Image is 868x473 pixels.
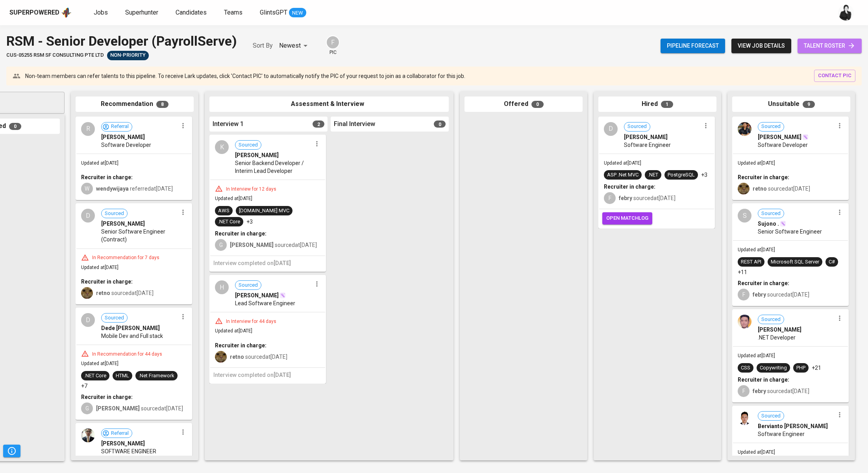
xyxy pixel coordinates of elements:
div: Talent(s) in Pipeline’s Final Stages [107,51,149,60]
img: 2f6b8400c0f63046877cf116011c6405.jpg [738,122,751,136]
span: NEW [289,9,306,17]
button: open matchlog [602,212,652,224]
span: Referral [108,123,132,130]
div: C# [829,258,835,266]
img: magic_wand.svg [780,221,786,227]
span: Updated at [DATE] [81,361,118,366]
div: pic [326,35,340,56]
span: Final Interview [334,120,375,129]
b: Recruiter in charge: [604,184,655,190]
img: magic_wand.svg [279,292,286,299]
span: Candidates [176,9,207,16]
span: [PERSON_NAME] [101,440,145,447]
span: Sourced [758,412,784,420]
span: [PERSON_NAME] [235,151,279,159]
span: Senior Software Engineer [758,228,822,236]
p: +11 [738,268,747,276]
button: Pipeline forecast [661,39,725,53]
p: +7 [81,382,87,390]
a: GlintsGPT NEW [260,8,306,18]
p: +3 [246,218,253,226]
span: Software Developer [758,141,808,149]
span: 0 [531,101,544,108]
div: F [604,192,616,204]
span: sourced at [DATE] [753,291,809,298]
b: retno [230,354,244,360]
b: [PERSON_NAME] [230,242,274,248]
button: Open [60,102,62,104]
div: Offered [465,96,583,112]
h6: Interview completed on [213,259,322,268]
span: Referral [108,430,132,437]
b: [PERSON_NAME] [96,405,140,412]
div: Recommendation [76,96,194,112]
span: Software Engineer [758,430,805,438]
p: Sort By [253,41,273,50]
img: magic_wand.svg [802,134,809,140]
span: [PERSON_NAME] [101,133,145,141]
div: HTML [116,372,129,380]
span: .NET Developer [758,334,796,341]
div: Hired [598,96,716,112]
span: Sourced [758,316,784,323]
div: K [215,140,229,154]
span: Sourced [102,210,127,217]
span: Updated at [DATE] [215,328,252,334]
span: Non-Priority [107,52,149,59]
span: sourced at [DATE] [96,290,154,296]
a: Jobs [94,8,109,18]
a: talent roster [798,39,862,53]
div: F [738,385,750,397]
span: [PERSON_NAME] [101,220,145,228]
span: Software Developer [101,141,151,149]
div: PostgreSQL [668,171,695,179]
span: [DATE] [274,260,291,266]
div: REST API [741,258,761,266]
span: Bervianto [PERSON_NAME] [758,422,828,430]
span: GlintsGPT [260,9,287,16]
b: Recruiter in charge: [738,174,789,180]
div: AWS [218,207,229,215]
span: Sourced [235,282,261,289]
p: +3 [701,171,707,179]
span: Updated at [DATE] [604,160,641,166]
b: Recruiter in charge: [215,342,267,349]
b: Recruiter in charge: [215,230,267,237]
span: Sourced [624,123,650,130]
span: view job details [738,41,785,51]
a: Teams [224,8,244,18]
span: Updated at [DATE] [81,265,118,270]
span: Updated at [DATE] [738,449,775,455]
div: .NET Core [84,372,106,380]
div: Microsoft SQL Server [771,258,819,266]
span: SOFTWARE ENGINEER [101,447,156,455]
span: Superhunter [125,9,158,16]
img: ec6c0910-f960-4a00-a8f8-c5744e41279e.jpg [738,183,750,195]
img: app logo [61,7,72,19]
b: Recruiter in charge: [81,394,133,400]
b: febry [753,388,766,394]
span: talent roster [804,41,855,51]
img: medwi@glints.com [838,5,854,20]
div: Superpowered [9,8,59,17]
span: Mobile Dev and Full stack [101,332,163,340]
div: CSS [741,364,750,372]
img: ec6c0910-f960-4a00-a8f8-c5744e41279e.jpg [215,351,227,363]
span: Jobs [94,9,108,16]
span: sourced at [DATE] [619,195,676,201]
span: [PERSON_NAME] [235,291,279,299]
div: In Interview for 12 days [223,186,279,193]
div: S [738,209,751,223]
div: .NET Core [218,218,240,226]
div: Copywriting [760,364,787,372]
b: retno [96,290,110,296]
span: Pipeline forecast [667,41,719,51]
span: Teams [224,9,242,16]
span: Senior Backend Developer / Interim Lead Developer [235,159,312,175]
button: contact pic [814,70,855,82]
span: Updated at [DATE] [81,160,118,166]
span: Updated at [DATE] [738,160,775,166]
div: D [81,313,95,327]
a: Superpoweredapp logo [9,7,72,19]
div: G [81,403,93,414]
